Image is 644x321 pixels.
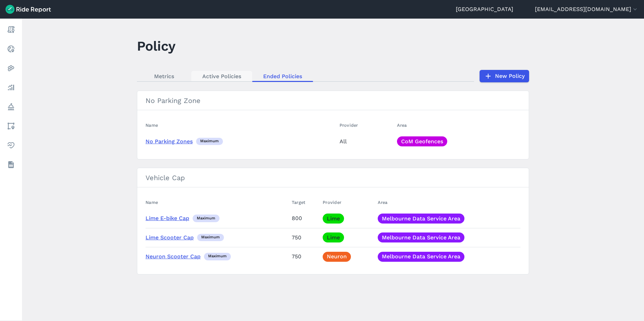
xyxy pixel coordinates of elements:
td: 750 [289,228,320,247]
a: Metrics [137,71,191,81]
a: Datasets [5,158,17,171]
a: Lime [323,214,344,224]
th: Name [146,196,289,209]
div: maximum [197,234,224,241]
a: Health [5,139,17,152]
a: Heatmaps [5,62,17,74]
th: Provider [337,118,394,132]
th: Name [146,118,337,132]
button: [EMAIL_ADDRESS][DOMAIN_NAME] [535,5,638,13]
a: Areas [5,120,17,132]
div: All [340,136,391,146]
h1: Policy [137,37,175,55]
a: CoM Geofences [397,136,447,146]
h3: No Parking Zone [137,91,529,110]
a: Policy [5,101,17,113]
a: Melbourne Data Service Area [378,232,464,242]
a: No Parking Zones [146,138,193,145]
a: Realtime [5,43,17,55]
a: Analyze [5,81,17,94]
a: Lime [323,232,344,242]
div: maximum [193,215,219,222]
a: Active Policies [191,71,252,81]
th: Area [375,196,520,209]
th: Area [394,118,520,132]
a: Neuron [323,252,351,262]
a: Lime Scooter Cap [146,234,194,241]
a: [GEOGRAPHIC_DATA] [456,5,513,13]
img: Ride Report [6,5,51,14]
a: Lime E-bike Cap [146,215,189,221]
a: Melbourne Data Service Area [378,252,464,262]
td: 750 [289,247,320,266]
h3: Vehicle Cap [137,168,529,187]
a: New Policy [480,70,529,82]
td: 800 [289,209,320,228]
th: Target [289,196,320,209]
th: Provider [320,196,375,209]
div: maximum [196,138,223,145]
a: Report [5,23,17,36]
a: Melbourne Data Service Area [378,214,464,224]
a: Neuron Scooter Cap [146,253,201,260]
div: maximum [204,253,231,260]
a: Ended Policies [252,71,313,81]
